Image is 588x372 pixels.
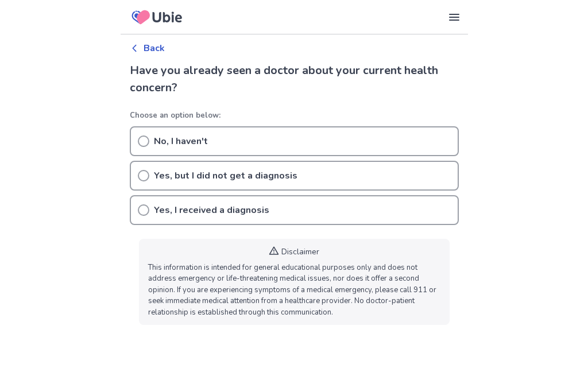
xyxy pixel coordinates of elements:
[154,203,269,217] p: Yes, I received a diagnosis
[130,110,459,122] p: Choose an option below:
[130,62,459,96] h2: Have you already seen a doctor about your current health concern?
[154,134,208,148] p: No, I haven't
[144,41,165,55] p: Back
[148,262,440,319] p: This information is intended for general educational purposes only and does not address emergency...
[154,169,297,183] p: Yes, but I did not get a diagnosis
[281,246,319,258] p: Disclaimer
